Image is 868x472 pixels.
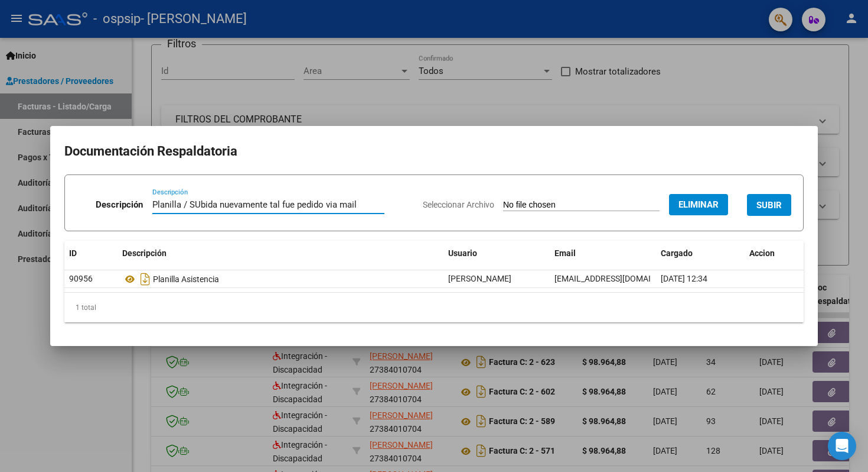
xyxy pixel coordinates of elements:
[661,248,693,258] span: Cargado
[122,248,167,258] span: Descripción
[448,248,477,258] span: Usuario
[756,200,782,211] span: SUBIR
[64,293,804,322] div: 1 total
[96,198,143,212] p: Descripción
[749,248,775,258] span: Accion
[745,241,804,266] datatable-header-cell: Accion
[69,274,93,283] span: 90956
[138,270,153,289] i: Descargar documento
[423,200,494,209] span: Seleccionar Archivo
[678,199,719,210] span: Eliminar
[64,140,804,163] h2: Documentación Respaldatoria
[443,241,550,266] datatable-header-cell: Usuario
[656,241,745,266] datatable-header-cell: Cargado
[122,270,439,289] div: Planilla Asistencia
[747,194,791,216] button: SUBIR
[550,241,656,266] datatable-header-cell: Email
[669,194,728,215] button: Eliminar
[118,241,443,266] datatable-header-cell: Descripción
[554,248,576,258] span: Email
[828,432,856,460] div: Open Intercom Messenger
[64,241,118,266] datatable-header-cell: ID
[448,274,511,283] span: [PERSON_NAME]
[661,274,707,283] span: [DATE] 12:34
[69,248,77,258] span: ID
[554,274,686,283] span: [EMAIL_ADDRESS][DOMAIN_NAME]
